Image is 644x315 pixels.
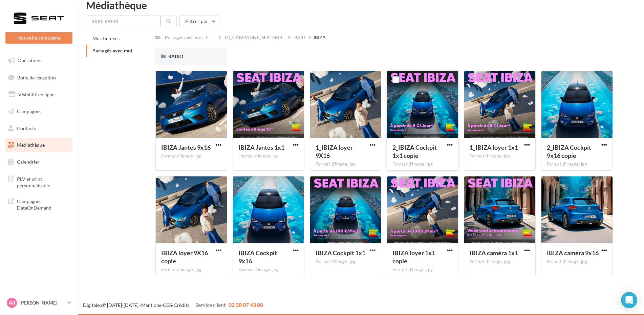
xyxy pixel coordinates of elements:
[4,53,74,68] a: Opérations
[210,33,216,42] div: ...
[17,142,45,148] span: Médiathèque
[314,34,326,41] div: IBIZA
[470,249,518,257] span: IBIZA caméra 1x1
[392,161,453,167] div: Format d'image: jpg
[17,174,70,189] span: PLV et print personnalisable
[195,301,226,308] span: Service client
[4,70,74,85] a: Boîte de réception
[4,121,74,136] a: Contacts
[141,302,161,308] a: Mentions
[470,153,530,159] div: Format d'image: jpg
[161,144,211,151] span: IBIZA Jantes 9x16
[392,267,453,273] div: Format d'image: jpg
[4,194,74,214] a: Campagnes DataOnDemand
[168,53,183,59] span: RADIO
[547,249,599,257] span: IBIZA caméra 9x16
[17,197,70,211] span: Campagnes DataOnDemand
[316,249,365,257] span: IBIZA Cockpit 1x1
[20,299,65,306] p: [PERSON_NAME]
[92,35,120,41] span: Mes fichiers
[392,249,435,265] span: IBIZA loyer 1x1 copie
[163,302,172,308] a: CGS
[18,92,55,97] span: Visibilité en ligne
[4,155,74,169] a: Calendrier
[17,159,40,165] span: Calendrier
[83,302,102,308] a: Digitaleo
[17,125,36,131] span: Contacts
[165,34,203,41] div: Partagés avec moi
[4,104,74,119] a: Campagnes
[9,299,15,306] span: AB
[547,144,591,159] span: 2_IBIZA Cockpit 9x16 copie
[470,259,530,265] div: Format d'image: jpg
[4,88,74,102] a: Visibilité en ligne
[294,34,306,41] div: PART
[17,74,56,80] span: Boîte de réception
[83,302,263,308] span: © [DATE]-[DATE] - - -
[547,259,607,265] div: Format d'image: jpg
[225,34,285,41] span: 00_CAMPAGNE_SEPTEMB...
[179,16,219,27] button: Filtrer par
[5,296,72,309] a: AB [PERSON_NAME]
[161,267,221,273] div: Format d'image: jpg
[238,153,299,159] div: Format d'image: jpg
[17,108,41,114] span: Campagnes
[392,144,437,159] span: 2_IBIZA Cockpit 1x1 copie
[18,57,41,63] span: Opérations
[621,292,637,308] div: Open Intercom Messenger
[547,161,607,167] div: Format d'image: jpg
[316,144,353,159] span: 1_IBIZA loyer 9X16
[161,153,221,159] div: Format d'image: jpg
[92,48,132,53] span: Partagés avec moi
[229,301,263,308] span: 02 30 07 43 80
[470,144,518,151] span: 1_IBIZA loyer 1x1
[4,138,74,152] a: Médiathèque
[238,144,284,151] span: IBIZA Jantes 1x1
[5,32,72,44] button: Nouvelle campagne
[238,267,299,273] div: Format d'image: jpg
[238,249,277,265] span: IBIZA Cockpit 9x16
[4,172,74,192] a: PLV et print personnalisable
[174,302,189,308] a: Crédits
[316,259,376,265] div: Format d'image: jpg
[161,249,208,265] span: IBIZA loyer 9X16 copie
[316,161,376,167] div: Format d'image: jpg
